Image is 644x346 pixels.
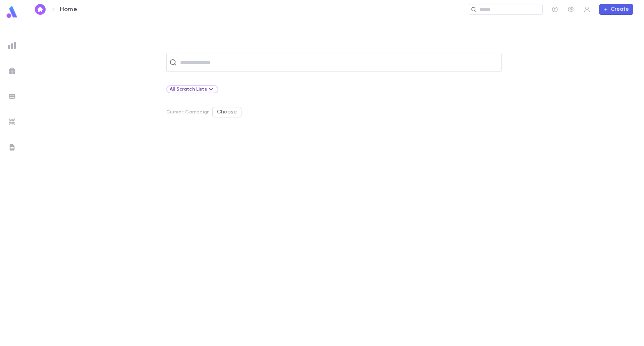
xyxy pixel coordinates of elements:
img: reports_grey.c525e4749d1bce6a11f5fe2a8de1b229.svg [8,41,16,49]
img: batches_grey.339ca447c9d9533ef1741baa751efc33.svg [8,92,16,100]
img: campaigns_grey.99e729a5f7ee94e3726e6486bddda8f1.svg [8,67,16,75]
p: Home [60,6,77,13]
img: logo [5,5,19,18]
img: home_white.a664292cf8c1dea59945f0da9f25487c.svg [36,7,44,12]
img: imports_grey.530a8a0e642e233f2baf0ef88e8c9fcb.svg [8,118,16,126]
button: Create [599,4,633,15]
button: Choose [212,107,241,117]
img: letters_grey.7941b92b52307dd3b8a917253454ce1c.svg [8,143,16,151]
div: All Scratch Lists [170,85,215,93]
div: All Scratch Lists [166,85,218,93]
p: Current Campaign [166,109,210,115]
